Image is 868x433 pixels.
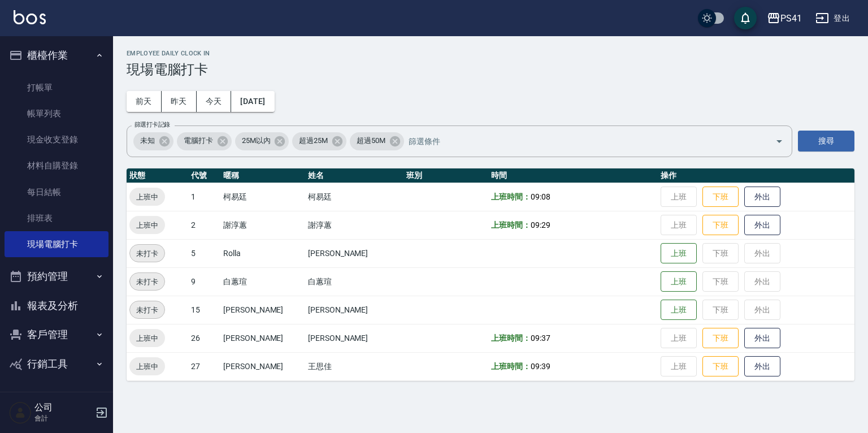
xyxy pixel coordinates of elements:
td: [PERSON_NAME] [305,296,403,324]
a: 帳單列表 [5,101,108,127]
span: 09:08 [531,192,550,201]
img: Logo [14,10,46,24]
button: 下班 [702,215,739,236]
span: 09:29 [531,220,550,230]
div: 未知 [133,132,173,150]
th: 暱稱 [220,168,305,183]
td: 15 [188,296,220,324]
button: 下班 [702,356,739,377]
button: save [734,7,757,29]
th: 操作 [658,168,854,183]
span: 未知 [133,135,162,146]
button: 上班 [661,300,697,321]
button: 前天 [127,91,162,112]
button: 外出 [744,187,780,207]
td: 王思佳 [305,352,403,380]
td: 9 [188,267,220,296]
button: [DATE] [231,91,274,112]
th: 姓名 [305,168,403,183]
button: 下班 [702,328,739,349]
span: 未打卡 [130,304,164,316]
button: 櫃檯作業 [5,41,108,70]
td: [PERSON_NAME] [220,296,305,324]
span: 超過25M [292,135,335,146]
b: 上班時間： [491,192,531,201]
th: 代號 [188,168,220,183]
a: 打帳單 [5,75,108,101]
span: 09:39 [531,362,550,371]
td: 2 [188,211,220,239]
span: 09:37 [531,334,550,343]
a: 現金收支登錄 [5,127,108,153]
span: 未打卡 [130,276,164,288]
button: PS41 [762,7,806,30]
a: 每日結帳 [5,179,108,205]
button: 客戶管理 [5,320,108,349]
span: 未打卡 [130,248,164,259]
h5: 公司 [34,402,92,413]
div: PS41 [780,11,802,25]
button: 上班 [661,243,697,264]
span: 上班中 [129,219,165,231]
button: 外出 [744,328,780,349]
td: [PERSON_NAME] [220,324,305,352]
button: 搜尋 [798,131,854,151]
span: 25M以內 [235,135,277,146]
div: 超過25M [292,132,346,150]
td: 27 [188,352,220,380]
label: 篩選打卡記錄 [134,120,170,129]
td: 謝淳蕙 [305,211,403,239]
h2: Employee Daily Clock In [127,50,854,57]
b: 上班時間： [491,334,531,343]
a: 排班表 [5,205,108,231]
td: 白蕙瑄 [305,267,403,296]
td: 1 [188,183,220,211]
button: 今天 [197,91,232,112]
b: 上班時間： [491,220,531,230]
td: 柯易廷 [305,183,403,211]
h3: 現場電腦打卡 [127,62,854,77]
button: 上班 [661,271,697,292]
button: 外出 [744,356,780,377]
td: 謝淳蕙 [220,211,305,239]
img: Person [9,401,32,424]
button: Open [770,132,788,150]
button: 外出 [744,215,780,236]
a: 材料自購登錄 [5,153,108,179]
button: 昨天 [162,91,197,112]
button: 行銷工具 [5,349,108,379]
b: 上班時間： [491,362,531,371]
th: 班別 [403,168,488,183]
td: 柯易廷 [220,183,305,211]
button: 報表及分析 [5,291,108,321]
td: 白蕙瑄 [220,267,305,296]
button: 登出 [811,8,854,29]
span: 上班中 [129,361,165,373]
td: [PERSON_NAME] [220,352,305,380]
input: 篩選條件 [406,131,756,151]
span: 電腦打卡 [177,135,220,146]
a: 現場電腦打卡 [5,231,108,257]
button: 下班 [702,187,739,207]
span: 超過50M [350,135,392,146]
td: [PERSON_NAME] [305,239,403,267]
td: 5 [188,239,220,267]
td: 26 [188,324,220,352]
td: [PERSON_NAME] [305,324,403,352]
div: 電腦打卡 [177,132,232,150]
button: 預約管理 [5,262,108,291]
div: 25M以內 [235,132,289,150]
th: 狀態 [127,168,188,183]
p: 會計 [34,413,92,423]
span: 上班中 [129,332,165,344]
th: 時間 [488,168,658,183]
div: 超過50M [350,132,404,150]
td: Rolla [220,239,305,267]
span: 上班中 [129,191,165,203]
